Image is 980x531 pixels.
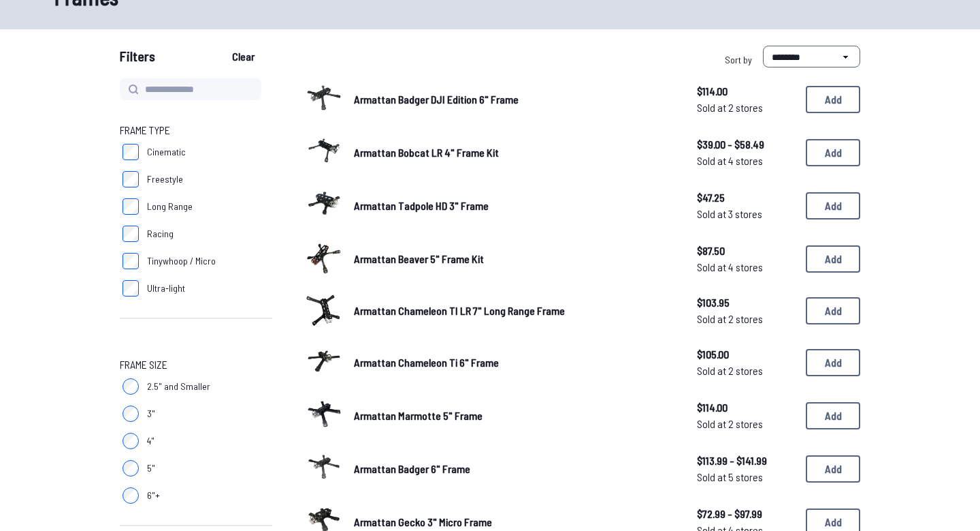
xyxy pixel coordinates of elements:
[697,136,795,153] span: $39.00 - $58.49
[147,282,185,295] span: Ultra-light
[697,259,795,275] span: Sold at 4 stores
[305,395,343,433] img: image
[354,303,675,319] a: Armattan Chameleon TI LR 7" Long Range Frame
[122,144,139,160] input: Cinematic
[354,91,675,108] a: Armattan Badger DJI Edition 6" Frame
[147,434,154,448] span: 4"
[806,139,860,166] button: Add
[147,489,160,502] span: 6"+
[354,409,483,422] span: Armattan Marmotte 5" Frame
[806,402,860,429] button: Add
[120,122,170,138] span: Frame Type
[305,294,343,327] img: image
[122,198,139,215] input: Long Range
[147,200,193,213] span: Long Range
[806,86,860,113] button: Add
[122,226,139,242] input: Racing
[305,448,343,490] a: image
[147,172,183,186] span: Freestyle
[354,354,675,371] a: Armattan Chameleon Ti 6" Frame
[725,54,752,65] span: Sort by
[697,469,795,485] span: Sold at 5 stores
[122,378,139,395] input: 2.5" and Smaller
[122,253,139,269] input: Tinywhoop / Micro
[305,342,343,380] img: image
[120,356,167,373] span: Frame Size
[697,189,795,206] span: $47.25
[354,514,675,530] a: Armattan Gecko 3" Micro Frame
[305,448,343,486] img: image
[697,416,795,432] span: Sold at 2 stores
[305,78,343,121] a: image
[354,199,489,212] span: Armattan Tadpole HD 3" Frame
[354,304,565,317] span: Armattan Chameleon TI LR 7" Long Range Frame
[806,349,860,376] button: Add
[697,294,795,311] span: $103.95
[806,297,860,324] button: Add
[697,206,795,222] span: Sold at 3 stores
[354,145,675,161] a: Armattan Bobcat LR 4" Frame Kit
[354,252,484,265] span: Armattan Beaver 5" Frame Kit
[305,132,343,174] a: image
[697,399,795,416] span: $114.00
[122,487,139,504] input: 6"+
[354,408,675,424] a: Armattan Marmotte 5" Frame
[305,395,343,437] a: image
[763,46,860,67] select: Sort by
[120,46,155,73] span: Filters
[147,461,155,475] span: 5"
[122,171,139,187] input: Freestyle
[697,506,795,522] span: $72.99 - $97.99
[806,192,860,219] button: Add
[697,83,795,100] span: $114.00
[122,280,139,297] input: Ultra-light
[697,243,795,259] span: $87.50
[697,311,795,327] span: Sold at 2 stores
[147,145,186,159] span: Cinematic
[806,455,860,483] button: Add
[305,185,343,227] a: image
[697,100,795,116] span: Sold at 2 stores
[305,185,343,223] img: image
[305,238,343,280] a: image
[354,515,492,528] span: Armattan Gecko 3" Micro Frame
[122,460,139,476] input: 5"
[147,254,216,268] span: Tinywhoop / Micro
[354,356,499,369] span: Armattan Chameleon Ti 6" Frame
[305,78,343,117] img: image
[305,238,343,276] img: image
[305,342,343,384] a: image
[122,406,139,422] input: 3"
[697,363,795,379] span: Sold at 2 stores
[354,146,499,159] span: Armattan Bobcat LR 4" Frame Kit
[697,153,795,169] span: Sold at 4 stores
[354,93,519,106] span: Armattan Badger DJI Edition 6" Frame
[354,198,675,214] a: Armattan Tadpole HD 3" Frame
[147,380,210,393] span: 2.5" and Smaller
[305,291,343,331] a: image
[697,346,795,363] span: $105.00
[354,251,675,267] a: Armattan Beaver 5" Frame Kit
[354,462,470,475] span: Armattan Badger 6" Frame
[806,245,860,273] button: Add
[122,433,139,449] input: 4"
[354,461,675,477] a: Armattan Badger 6" Frame
[305,132,343,170] img: image
[147,407,155,421] span: 3"
[220,46,266,67] button: Clear
[697,453,795,469] span: $113.99 - $141.99
[147,227,174,241] span: Racing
